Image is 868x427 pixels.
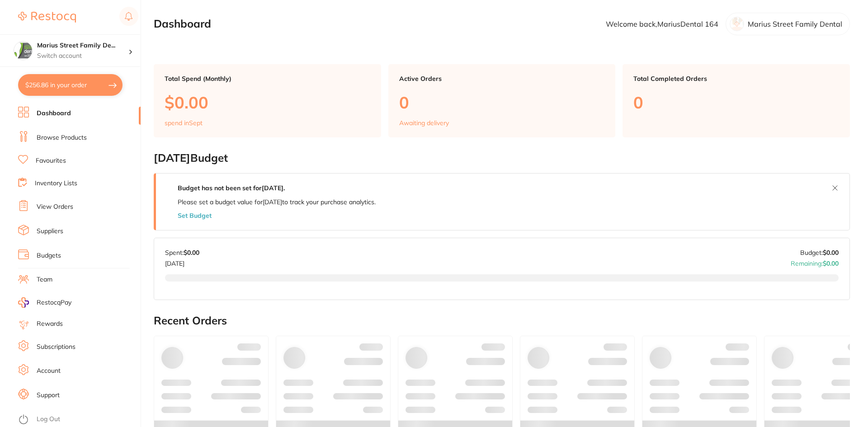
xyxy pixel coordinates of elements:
a: Restocq Logo [18,7,76,28]
strong: Budget has not been set for [DATE] . [178,184,285,192]
a: Rewards [37,319,63,328]
p: Awaiting delivery [399,119,449,127]
a: RestocqPay [18,297,71,308]
img: Restocq Logo [18,12,76,23]
p: Remaining: [791,256,839,267]
p: Total Completed Orders [633,75,839,82]
button: Log Out [18,413,138,427]
a: Subscriptions [37,343,75,352]
h2: Dashboard [154,18,211,30]
a: View Orders [37,202,73,211]
p: Total Spend (Monthly) [165,75,370,82]
a: Active Orders0Awaiting delivery [388,64,616,137]
p: Active Orders [399,75,605,82]
strong: $0.00 [823,249,839,257]
a: Browse Products [37,133,87,142]
a: Suppliers [37,227,63,236]
p: 0 [633,93,839,112]
a: Total Completed Orders0 [623,64,850,137]
img: Marius Street Family Dental [14,42,32,60]
a: Favourites [36,156,66,165]
a: Inventory Lists [35,179,77,188]
p: Welcome back, MariusDental 164 [606,20,718,28]
p: Budget: [800,249,839,256]
p: $0.00 [165,93,370,112]
a: Account [37,366,61,375]
img: RestocqPay [18,297,29,308]
button: Set Budget [178,212,212,219]
p: spend in Sept [165,119,203,127]
span: RestocqPay [37,298,71,307]
a: Dashboard [37,109,71,118]
p: Spent: [165,249,199,256]
h2: Recent Orders [154,314,850,327]
h2: [DATE] Budget [154,152,850,164]
p: Marius Street Family Dental [748,20,842,28]
p: Switch account [37,52,128,61]
a: Budgets [37,251,61,260]
strong: $0.00 [184,249,199,257]
a: Log Out [37,415,60,424]
p: Please set a budget value for [DATE] to track your purchase analytics. [178,198,376,206]
strong: $0.00 [823,259,839,267]
button: $256.86 in your order [18,74,123,96]
a: Team [37,275,52,284]
p: 0 [399,93,605,112]
a: Support [37,391,60,400]
p: [DATE] [165,256,199,267]
h4: Marius Street Family Dental [37,41,128,50]
a: Total Spend (Monthly)$0.00spend inSept [154,64,381,137]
